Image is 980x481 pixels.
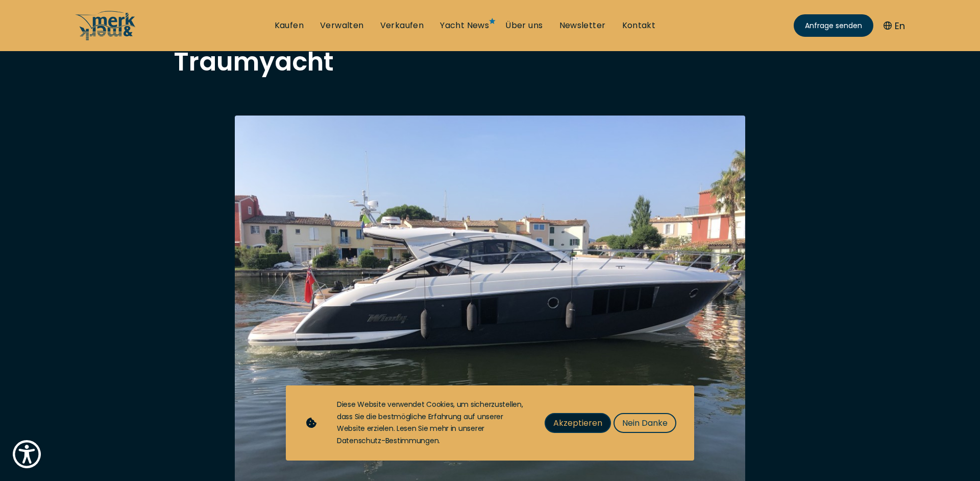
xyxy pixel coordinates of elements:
[559,20,606,31] a: Newsletter
[380,20,424,31] a: Verkaufen
[505,20,543,31] a: Über uns
[275,20,304,31] a: Kaufen
[337,399,524,447] div: Diese Website verwendet Cookies, um sicherzustellen, dass Sie die bestmögliche Erfahrung auf unse...
[174,24,806,75] h1: 15 m Yacht kaufen – So finden Sie Ihre Traumyacht
[622,20,656,31] a: Kontakt
[794,14,873,37] a: Anfrage senden
[884,19,905,33] button: En
[545,413,611,433] button: Akzeptieren
[10,438,43,471] button: Show Accessibility Preferences
[614,413,676,433] button: Nein Danke
[320,20,364,31] a: Verwalten
[440,20,489,31] a: Yacht News
[553,417,602,429] span: Akzeptieren
[337,436,438,446] a: Datenschutz-Bestimmungen
[805,20,862,31] span: Anfrage senden
[622,417,668,429] span: Nein Danke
